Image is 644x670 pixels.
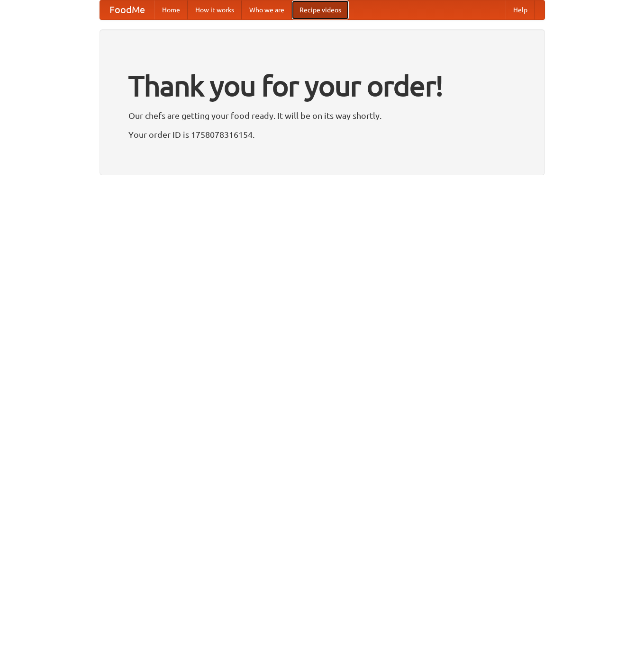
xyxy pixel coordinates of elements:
[242,0,292,19] a: Who we are
[128,63,516,108] h1: Thank you for your order!
[128,108,516,123] p: Our chefs are getting your food ready. It will be on its way shortly.
[506,0,535,19] a: Help
[154,0,188,19] a: Home
[188,0,242,19] a: How it works
[128,127,516,142] p: Your order ID is 1758078316154.
[100,0,154,19] a: FoodMe
[292,0,349,19] a: Recipe videos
